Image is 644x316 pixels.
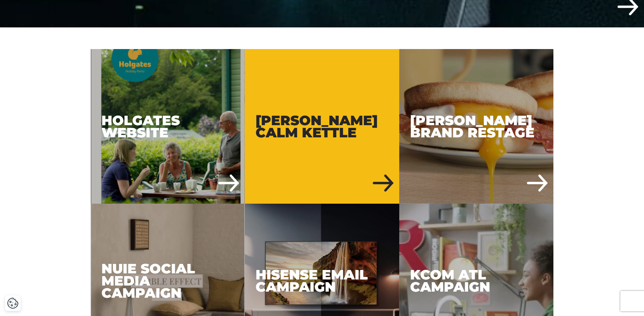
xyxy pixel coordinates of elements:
[245,49,399,204] div: [PERSON_NAME] Calm Kettle
[91,49,245,204] a: Holgates Website Holgates Website
[7,297,19,309] img: Revisit consent button
[7,297,19,309] button: Cookie Settings
[399,49,554,204] div: [PERSON_NAME] Brand Restage
[245,49,399,204] a: Russell Hobbs Calm Kettle [PERSON_NAME] Calm Kettle
[399,49,554,204] a: Russell Hobbs Brand Restage [PERSON_NAME] Brand Restage
[91,49,245,204] div: Holgates Website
